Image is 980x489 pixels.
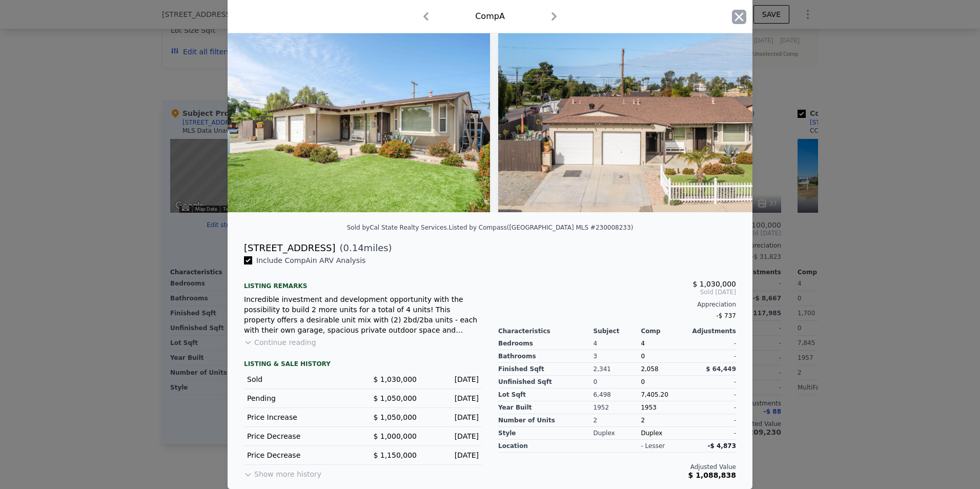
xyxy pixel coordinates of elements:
div: - [688,376,736,389]
div: Comp A [475,10,505,23]
div: Price Decrease [247,450,355,460]
span: $ 1,050,000 [373,394,417,402]
div: - lesser [641,442,665,450]
div: 0 [641,350,688,363]
span: 4 [641,340,645,347]
div: Sold by Cal State Realty Services . [347,224,449,231]
button: Show more history [244,465,321,479]
div: Duplex [641,427,688,440]
span: 0 [641,378,645,385]
div: Year Built [498,401,594,414]
div: 1952 [594,401,641,414]
div: Unfinished Sqft [498,376,594,389]
span: -$ 4,873 [708,442,736,450]
div: [DATE] [425,431,479,441]
div: Incredible investment and development opportunity with the possibility to build 2 more units for ... [244,294,482,335]
div: - [688,427,736,440]
div: 6,498 [594,389,641,401]
div: Adjustments [688,327,736,335]
div: location [498,440,594,453]
span: $ 64,449 [706,365,736,373]
span: Sold [DATE] [498,288,736,296]
div: Price Decrease [247,431,355,441]
div: Pending [247,393,355,403]
div: LISTING & SALE HISTORY [244,360,482,370]
div: Bathrooms [498,350,594,363]
span: -$ 737 [716,312,736,319]
div: Subject [594,327,641,335]
div: Listed by Compass ([GEOGRAPHIC_DATA] MLS #230008233) [449,224,634,231]
span: $ 1,030,000 [692,280,736,288]
div: 4 [594,337,641,350]
div: Style [498,427,594,440]
span: $ 1,150,000 [373,451,417,459]
span: 7,405.20 [641,391,668,398]
div: - [688,414,736,427]
div: - [688,350,736,363]
div: Duplex [594,427,641,440]
span: $ 1,088,838 [688,471,736,479]
div: [DATE] [425,374,479,384]
div: Listing remarks [244,274,482,290]
div: 1953 [641,401,688,414]
div: 2 [641,414,688,427]
div: 0 [594,376,641,389]
span: 0.14 [343,242,364,253]
div: [STREET_ADDRESS] [244,241,335,255]
div: Bedrooms [498,337,594,350]
button: Continue reading [244,337,316,348]
div: Price Increase [247,412,355,422]
div: Sold [247,374,355,384]
div: Finished Sqft [498,363,594,376]
div: - [688,401,736,414]
div: Number of Units [498,414,594,427]
div: [DATE] [425,450,479,460]
span: $ 1,000,000 [373,432,417,440]
div: Comp [641,327,688,335]
span: Include Comp A in ARV Analysis [252,256,370,264]
span: ( miles) [335,241,392,255]
img: Property Img [228,15,490,212]
div: [DATE] [425,393,479,403]
div: Appreciation [498,300,736,309]
div: 2,341 [594,363,641,376]
span: 2,058 [641,365,658,373]
span: $ 1,030,000 [373,375,417,383]
div: [DATE] [425,412,479,422]
div: 2 [594,414,641,427]
div: - [688,337,736,350]
img: Property Img [498,15,788,212]
div: 3 [594,350,641,363]
span: $ 1,050,000 [373,413,417,421]
div: Lot Sqft [498,389,594,401]
div: - [688,389,736,401]
div: Characteristics [498,327,594,335]
div: Adjusted Value [498,463,736,471]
